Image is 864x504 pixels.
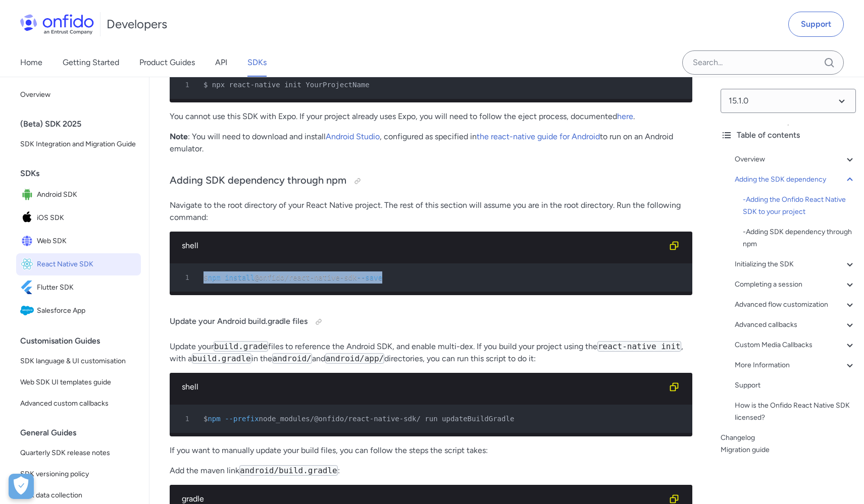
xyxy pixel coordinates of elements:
a: Android Studio [326,132,380,141]
button: Copy code snippet button [664,377,684,397]
img: IconSalesforce App [20,304,37,318]
span: Web SDK [37,234,137,248]
button: Copy code snippet button [664,236,684,256]
span: Web SDK UI templates guide [20,376,137,388]
span: iOS SDK [37,211,137,225]
div: Table of contents [721,129,856,141]
a: SDK versioning policy [16,464,141,484]
a: Web SDK UI templates guide [16,372,141,393]
span: Quarterly SDK release notes [20,447,137,459]
span: Android SDK [37,188,137,202]
span: npm [208,273,220,282]
code: build.gradle [192,353,251,364]
span: Overview [20,89,137,101]
div: - Adding the Onfido React Native SDK to your project [743,194,856,218]
span: npm [208,415,220,423]
a: IconFlutter SDKFlutter SDK [16,276,141,299]
span: SDK Integration and Migration Guide [20,138,137,150]
span: @onfido/react-native-sdk [255,273,357,282]
span: React Native SDK [37,257,137,271]
p: Add the maven link : [170,465,692,477]
span: $ npx react-native init YourProjectName [204,81,370,89]
img: IconAndroid SDK [20,188,37,202]
span: SDK data collection [20,489,137,501]
span: install [225,273,255,282]
a: SDKs [247,48,267,77]
span: --prefix [225,415,259,423]
img: IconReact Native SDK [20,257,37,271]
a: IconiOS SDKiOS SDK [16,207,141,229]
a: IconWeb SDKWeb SDK [16,230,141,252]
span: --save [357,273,382,282]
a: Adding the SDK dependency [735,174,856,186]
a: Custom Media Callbacks [735,339,856,351]
h3: Adding SDK dependency through npm [170,173,692,189]
input: Onfido search input field [682,50,844,75]
strong: Note [170,132,188,141]
div: shell [182,240,664,252]
a: Advanced custom callbacks [16,394,141,414]
a: How is the Onfido React Native SDK licensed? [735,400,856,424]
div: (Beta) SDK 2025 [20,114,145,134]
a: Support [788,12,844,37]
a: Initializing the SDK [735,258,856,270]
div: shell [182,381,664,393]
a: here [617,111,633,121]
p: You cannot use this SDK with Expo. If your project already uses Expo, you will need to follow the... [170,110,692,123]
img: IconiOS SDK [20,211,37,225]
a: IconAndroid SDKAndroid SDK [16,184,141,206]
code: android/app/ [325,353,385,364]
div: SDKs [20,163,145,184]
code: android/build.gradle [239,465,338,476]
code: build.grade [214,341,268,352]
div: Advanced flow customization [735,299,856,311]
p: Update your files to reference the Android SDK, and enable multi-dex. If you build your project u... [170,341,692,365]
a: Overview [16,85,141,105]
a: Changelog [721,432,856,444]
p: : You will need to download and install , configured as specified in to run on an Android emulator. [170,131,692,155]
a: SDK Integration and Migration Guide [16,134,141,154]
img: Onfido Logo [20,14,94,34]
a: IconReact Native SDKReact Native SDK [16,253,141,275]
span: Advanced custom callbacks [20,398,137,410]
span: SDK language & UI customisation [20,355,137,367]
p: If you want to manually update your build files, you can follow the steps the script takes: [170,444,692,457]
img: IconWeb SDK [20,234,37,248]
div: - Adding SDK dependency through npm [743,226,856,250]
a: SDK language & UI customisation [16,351,141,371]
div: General Guides [20,423,145,443]
a: Support [735,379,856,391]
span: Salesforce App [37,304,137,318]
button: Open Preferences [9,474,34,499]
span: 1 [174,271,196,284]
p: Navigate to the root directory of your React Native project. The rest of this section will assume... [170,199,692,223]
h4: Update your Android build.gradle files [170,314,692,330]
a: Migration guide [721,444,856,456]
a: Product Guides [139,48,195,77]
span: 1 [174,79,196,91]
a: -Adding the Onfido React Native SDK to your project [743,194,856,218]
code: android/ [272,353,312,364]
a: Advanced callbacks [735,319,856,331]
h1: Developers [107,16,167,32]
div: More Information [735,359,856,371]
span: $ [204,415,208,423]
code: react-native init [597,341,681,352]
a: Getting Started [63,48,119,77]
a: API [215,48,227,77]
a: the react-native guide for Android [477,132,600,141]
a: -Adding SDK dependency through npm [743,226,856,250]
span: $ [204,273,208,282]
span: SDK versioning policy [20,468,137,480]
a: Completing a session [735,278,856,291]
a: Overview [735,153,856,165]
img: IconFlutter SDK [20,281,37,295]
